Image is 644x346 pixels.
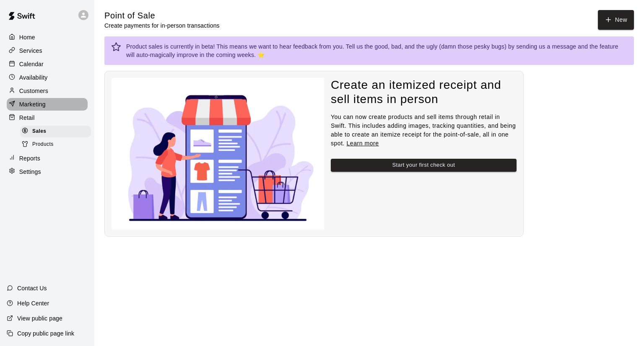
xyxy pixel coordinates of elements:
[331,114,516,147] span: You can now create products and sell items through retail in Swift. This includes adding images, ...
[331,159,517,172] button: Start your first check out
[104,21,220,30] p: Create payments for in-person transactions
[20,126,91,137] div: Sales
[19,100,46,108] p: Marketing
[7,58,88,70] a: Calendar
[17,299,49,307] p: Help Center
[7,44,88,57] a: Services
[331,78,517,107] h4: Create an itemized receipt and sell items in person
[19,114,35,122] p: Retail
[7,98,88,111] a: Marketing
[112,78,324,230] img: Nothing to see here
[7,152,88,165] a: Reports
[32,127,46,136] span: Sales
[104,10,220,21] h5: Point of Sale
[19,73,48,82] p: Availability
[20,138,94,151] a: Products
[32,140,54,149] span: Products
[7,71,88,84] a: Availability
[19,60,44,68] p: Calendar
[7,111,88,124] a: Retail
[17,284,47,292] p: Contact Us
[19,168,41,176] p: Settings
[19,33,35,41] p: Home
[17,314,62,323] p: View public page
[19,87,48,95] p: Customers
[7,165,88,178] a: Settings
[126,39,627,62] div: Product sales is currently in beta! This means we want to hear feedback from you. Tell us the goo...
[7,31,88,44] a: Home
[20,139,91,150] div: Products
[516,43,576,50] a: sending us a message
[20,125,94,138] a: Sales
[346,140,379,147] a: Learn more
[17,329,74,338] p: Copy public page link
[598,10,634,30] button: New
[7,85,88,97] a: Customers
[19,154,40,163] p: Reports
[19,46,42,55] p: Services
